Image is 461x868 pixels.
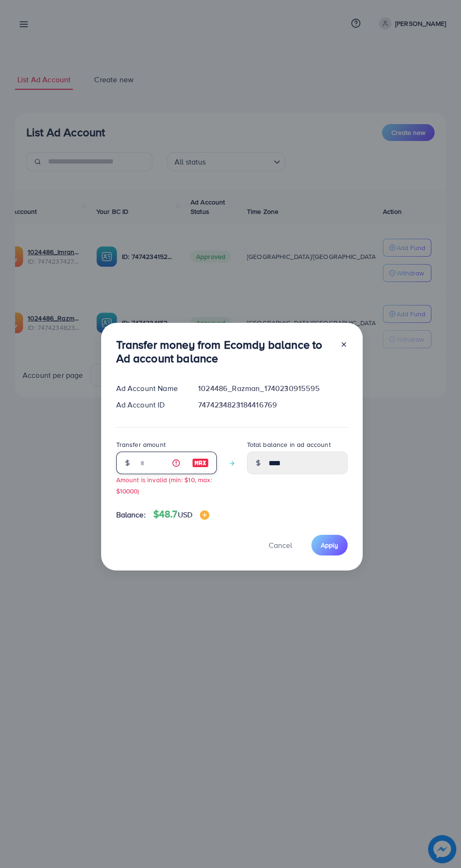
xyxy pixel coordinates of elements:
label: Transfer amount [116,440,166,449]
label: Total balance in ad account [247,440,331,449]
div: 1024486_Razman_1740230915595 [191,383,355,394]
img: image [192,457,209,469]
img: image [200,510,209,520]
div: Ad Account Name [109,383,191,394]
span: Apply [321,540,338,550]
span: USD [178,509,192,520]
div: Ad Account ID [109,399,191,410]
div: 7474234823184416769 [191,399,355,410]
h4: $48.7 [153,508,209,520]
button: Cancel [257,535,304,555]
button: Apply [311,535,348,555]
span: Cancel [269,540,292,550]
small: Amount is invalid (min: $10, max: $10000) [116,475,212,495]
span: Balance: [116,509,146,520]
h3: Transfer money from Ecomdy balance to Ad account balance [116,338,333,365]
